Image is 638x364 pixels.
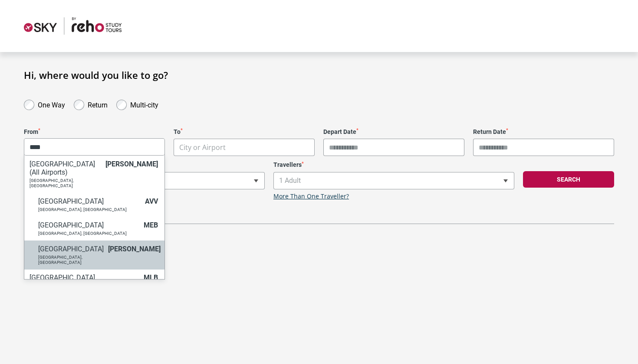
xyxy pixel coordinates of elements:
[88,99,108,109] label: Return
[24,128,165,136] label: From
[273,193,349,200] a: More Than One Traveller?
[38,197,141,205] h6: [GEOGRAPHIC_DATA]
[38,245,104,253] h6: [GEOGRAPHIC_DATA]
[179,143,226,152] span: City or Airport
[24,139,165,156] span: City or Airport
[144,273,158,282] span: MLB
[273,161,514,169] label: Travellers
[38,207,141,212] p: [GEOGRAPHIC_DATA], [GEOGRAPHIC_DATA]
[174,139,314,156] span: City or Airport
[30,178,101,188] p: [GEOGRAPHIC_DATA], [GEOGRAPHIC_DATA]
[473,128,614,136] label: Return Date
[174,128,315,136] label: To
[38,255,104,265] p: [GEOGRAPHIC_DATA], [GEOGRAPHIC_DATA]
[145,197,158,205] span: AVV
[30,160,101,176] h6: [GEOGRAPHIC_DATA] (All Airports)
[24,138,164,156] input: Search
[105,160,158,168] span: [PERSON_NAME]
[38,221,139,229] h6: [GEOGRAPHIC_DATA]
[174,139,315,156] span: City or Airport
[24,69,614,81] h1: Hi, where would you like to go?
[273,172,514,189] span: 1 Adult
[144,221,158,229] span: MEB
[323,128,464,136] label: Depart Date
[274,172,514,189] span: 1 Adult
[38,231,139,236] p: [GEOGRAPHIC_DATA], [GEOGRAPHIC_DATA]
[38,99,65,109] label: One Way
[30,273,139,282] h6: [GEOGRAPHIC_DATA]
[108,245,161,253] span: [PERSON_NAME]
[130,99,158,109] label: Multi-city
[523,171,614,188] button: Search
